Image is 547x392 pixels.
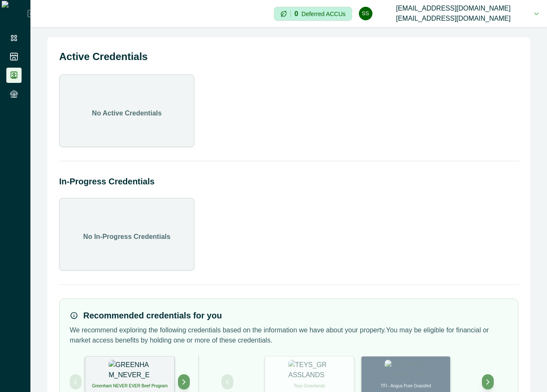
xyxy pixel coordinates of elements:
[83,232,170,242] p: No In-Progress Credentials
[2,1,27,26] img: Logo
[222,374,233,389] button: Previous project
[109,360,151,381] img: GREENHAM_NEVER_EVER certification logo
[482,374,494,389] button: Next project
[70,374,82,389] button: Previous project
[59,175,518,188] h2: In-Progress Credentials
[92,383,168,389] p: Greenham NEVER EVER Beef Program
[59,49,518,64] h2: Active Credentials
[83,309,222,322] h3: Recommended credentials for you
[92,108,162,118] p: No Active Credentials
[288,360,331,381] img: TEYS_GRASSLANDS certification logo
[294,383,325,389] p: Teys Grasslands
[301,11,345,17] p: Deferred ACCUs
[385,360,427,381] img: TFI_ANGUS_PURE_GRASSFED certification logo
[381,383,431,389] p: TFI - Angus Pure Grassfed
[294,11,298,17] p: 0
[70,325,508,345] p: We recommend exploring the following credentials based on the information we have about your prop...
[178,374,190,389] button: Next project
